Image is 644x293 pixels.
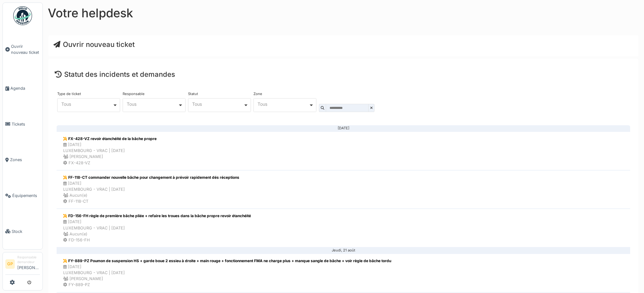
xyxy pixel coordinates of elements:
a: Ouvrir nouveau ticket [53,40,135,48]
span: Stock [12,228,40,234]
div: FD-156-FH règle de première bâche pliée + refaire les troues dans la bâche propre revoir étanchéité [63,213,251,219]
div: FD-156-FH [63,237,251,243]
a: FF-118-CT commander nouvelle bâche pour changement à prévoir rapidement dés réceptions [DATE]LUXE... [57,170,630,209]
div: [DATE] [62,128,625,129]
li: [PERSON_NAME] [17,255,40,273]
div: Tous [192,102,243,106]
div: FX-428-VZ [63,160,157,166]
div: FX-428-VZ revoir étanchéité de la bâche propre [63,136,157,142]
div: Tous [258,102,309,106]
a: FD-156-FH règle de première bâche pliée + refaire les troues dans la bâche propre revoir étanchéi... [57,209,630,247]
a: Zones [3,142,42,178]
a: FY-889-PZ Poumon de suspension HS + garde boue 2 essieu à droite + main rouge + fonctionnement FM... [57,254,630,292]
span: Zones [10,157,40,163]
div: FY-889-PZ Poumon de suspension HS + garde boue 2 essieu à droite + main rouge + fonctionnement FM... [63,258,391,264]
div: Jeudi, 21 août [62,250,625,251]
span: Tickets [12,121,40,127]
div: Tous [127,102,178,106]
a: Tickets [3,106,42,142]
span: Agenda [10,85,40,91]
a: Équipements [3,178,42,214]
div: FF-118-CT commander nouvelle bâche pour changement à prévoir rapidement dés réceptions [63,175,239,180]
label: Zone [253,92,262,96]
a: GP Responsable demandeur[PERSON_NAME] [5,255,40,275]
img: Badge_color-CXgf-gQk.svg [13,6,32,25]
a: Stock [3,213,42,249]
div: FY-889-PZ [63,282,391,288]
label: Type de ticket [57,92,81,96]
span: Ouvrir nouveau ticket [11,43,40,55]
a: Agenda [3,70,42,106]
div: [DATE] LUXEMBOURG - VRAC | [DATE] Aucun(e) [63,219,251,237]
div: FF-118-CT [63,198,239,204]
div: [DATE] LUXEMBOURG - VRAC | [DATE] [PERSON_NAME] [63,142,157,160]
li: GP [5,259,15,269]
div: Responsable demandeur [17,255,40,265]
div: [DATE] LUXEMBOURG - VRAC | [DATE] Aucun(e) [63,180,239,199]
h4: Statut des incidents et demandes [55,70,632,78]
label: Responsable [123,92,145,96]
label: Statut [188,92,198,96]
a: FX-428-VZ revoir étanchéité de la bâche propre [DATE]LUXEMBOURG - VRAC | [DATE] [PERSON_NAME] FX-... [57,132,630,170]
a: Ouvrir nouveau ticket [3,29,42,70]
div: Tous [61,102,113,106]
div: [DATE] LUXEMBOURG - VRAC | [DATE] [PERSON_NAME] [63,264,391,282]
span: Équipements [12,193,40,199]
